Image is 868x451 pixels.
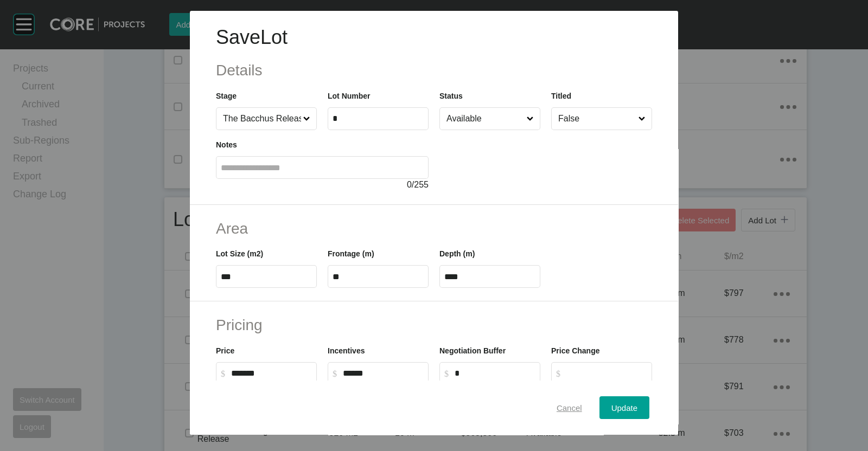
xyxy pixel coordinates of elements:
button: Update [599,396,649,419]
span: Cancel [557,403,582,413]
span: 0 [407,180,412,189]
label: Titled [551,92,571,100]
input: $ [231,369,312,378]
input: False [556,108,636,130]
label: Depth (m) [439,249,475,258]
h2: Pricing [216,314,652,336]
label: Incentives [328,346,365,355]
label: Lot Number [328,92,371,100]
tspan: $ [444,369,449,378]
label: Lot Size (m2) [216,249,263,258]
div: / 255 [216,179,429,191]
tspan: $ [221,369,225,378]
span: Close menu... [636,108,648,130]
label: Price [216,346,234,355]
label: Negotiation Buffer [439,346,506,355]
h1: Save Lot [216,24,652,51]
h2: Area [216,218,652,239]
label: Frontage (m) [328,249,374,258]
h2: Details [216,60,652,81]
span: Close menu... [525,108,536,130]
label: Stage [216,92,237,100]
span: Update [611,403,637,413]
label: Notes [216,140,237,149]
input: The Bacchus Release [221,108,301,130]
input: $ [343,369,424,378]
tspan: $ [333,369,337,378]
input: $ [566,369,647,378]
span: Close menu... [301,108,312,130]
label: Status [439,92,463,100]
tspan: $ [556,369,560,378]
button: Cancel [545,396,594,419]
label: Price Change [551,346,599,355]
input: $ [455,369,535,378]
input: Available [444,108,525,130]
